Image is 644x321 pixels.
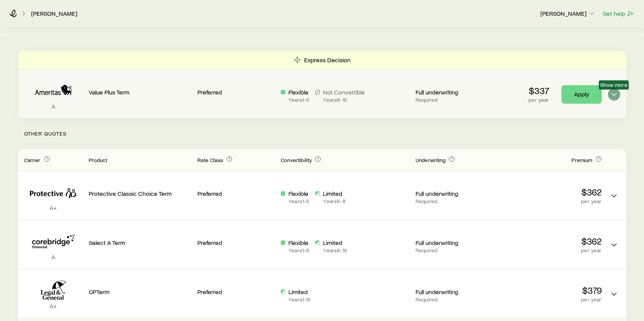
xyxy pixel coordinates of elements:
p: Required [416,247,493,253]
p: Preferred [197,88,275,96]
p: per year [528,97,549,103]
p: Protective Classic Choice Term [89,190,192,197]
p: Years 6 - 8 [323,198,345,204]
p: Years 1 - 10 [288,296,311,303]
p: Other Quotes [18,118,626,149]
span: Rate Class [197,157,223,163]
p: Years 9 - 10 [323,247,347,253]
p: Years 6 - 10 [323,97,365,103]
span: Show more [600,82,627,88]
p: Express Decision [304,56,351,64]
p: Preferred [197,288,275,296]
p: Full underwriting [416,190,493,197]
p: A [24,103,83,110]
button: [PERSON_NAME] [540,9,596,18]
p: A [24,253,83,261]
p: $362 [499,236,602,247]
span: Underwriting [416,157,445,163]
a: Apply [561,85,602,104]
p: Full underwriting [416,88,493,96]
p: $379 [499,285,602,296]
p: Required [416,97,493,103]
p: A+ [24,204,83,212]
p: Years 1 - 5 [288,97,309,103]
p: Required [416,198,493,204]
p: Limited [323,239,347,247]
a: [PERSON_NAME] [31,10,78,17]
p: per year [499,198,602,204]
p: per year [499,296,602,303]
p: Preferred [197,190,275,197]
p: per year [499,247,602,253]
p: $337 [528,85,549,96]
p: Not Convertible [323,88,365,96]
p: Required [416,296,493,303]
span: Product [89,157,108,163]
div: Term quotes [18,51,626,118]
span: Premium [571,157,592,163]
button: Get help [602,9,635,18]
p: Years 1 - 8 [288,247,309,253]
p: Select A Term [89,239,192,247]
p: Full underwriting [416,288,493,296]
span: Convertibility [281,157,312,163]
p: [PERSON_NAME] [540,10,596,17]
p: Flexible [288,190,309,197]
p: Preferred [197,239,275,247]
p: Limited [288,288,311,296]
p: Full underwriting [416,239,493,247]
p: Flexible [288,239,309,247]
span: Carrier [24,157,41,163]
p: Value Plus Term [89,88,192,96]
p: $362 [499,187,602,197]
p: OPTerm [89,288,192,296]
p: Years 1 - 5 [288,198,309,204]
p: Limited [323,190,345,197]
p: A+ [24,302,83,310]
p: Flexible [288,88,309,96]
